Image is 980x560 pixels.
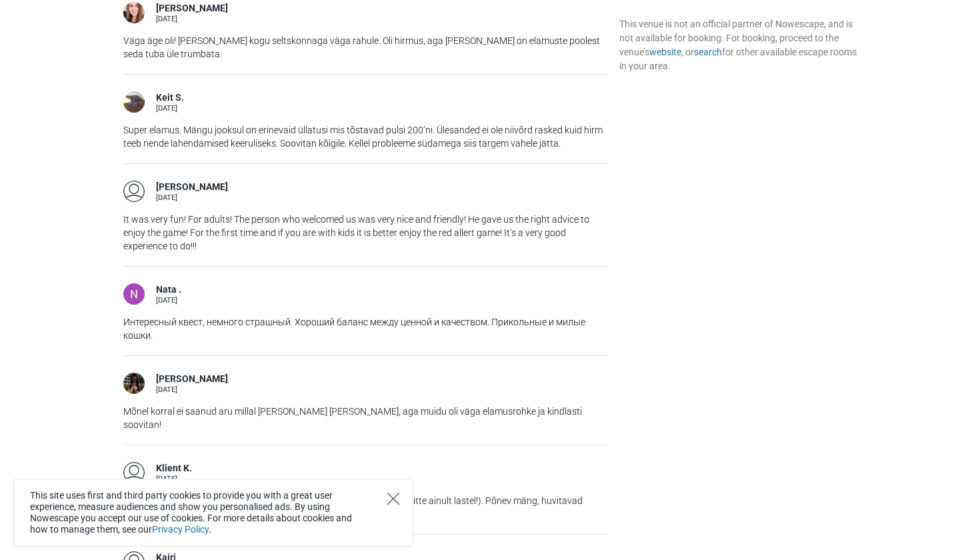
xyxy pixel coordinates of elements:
[156,181,228,194] div: [PERSON_NAME]
[156,283,181,297] div: Nata .
[619,17,857,73] div: This venue is not an official partner of Nowescape, and is not available for booking. For booking...
[156,297,181,304] div: [DATE]
[123,123,609,150] p: Super elamus. Mängu jooksul on erinevaid üllatusi mis tõstavad pulsi 200’ni. Ülesanded ei ole nii...
[156,91,184,105] div: Keit S.
[156,462,192,475] div: Klient K.
[156,373,228,386] div: [PERSON_NAME]
[156,2,228,15] div: [PERSON_NAME]
[694,47,722,57] a: search
[156,475,192,483] div: [DATE]
[123,213,609,253] p: It was very fun! For adults! The person who welcomed us was very nice and friendly! He gave us th...
[123,315,609,342] p: Интересный квест, немного страшный. Хороший баланс между ценной и качеством. Прикольные и милые к...
[123,34,609,61] p: Väga äge oli! [PERSON_NAME] kogu seltskonnaga väga rahule. Oli hirmus, aga [PERSON_NAME] on elamu...
[156,105,184,112] div: [DATE]
[649,47,681,57] a: website
[156,194,228,201] div: [DATE]
[123,405,609,431] p: Mõnel korral ei saanud aru millal [PERSON_NAME] [PERSON_NAME], aga muidu oli väga elamusrohke ja ...
[13,479,413,547] div: This site uses first and third party cookies to provide you with a great user experience, measure...
[156,15,228,23] div: [DATE]
[387,493,399,505] button: Close
[152,524,209,535] a: Privacy Policy
[156,386,228,393] div: [DATE]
